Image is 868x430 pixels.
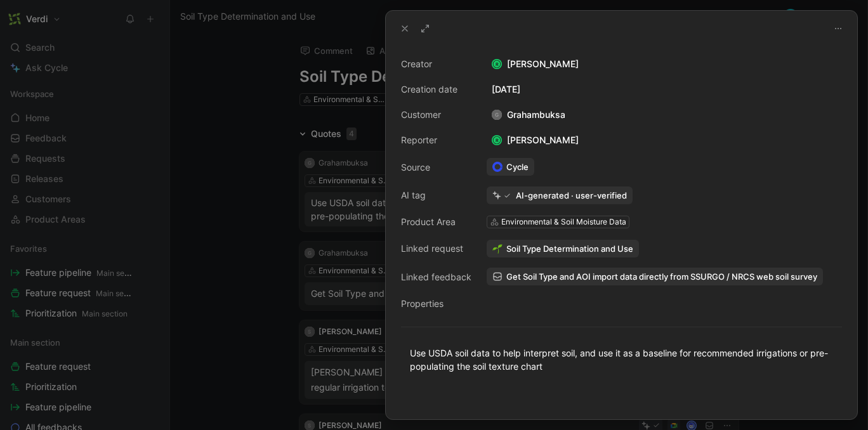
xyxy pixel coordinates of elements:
[410,346,833,373] div: Use USDA soil data to help interpret soil, and use it as a baseline for recommended irrigations o...
[506,271,817,282] span: Get Soil Type and AOI import data directly from SSURGO / NRCS web soil survey
[487,107,570,122] div: Grahambuksa
[487,133,584,148] div: [PERSON_NAME]
[492,110,502,120] div: G
[487,158,534,176] a: Cycle
[516,190,627,201] div: AI-generated · user-verified
[401,82,471,97] div: Creation date
[401,107,471,122] div: Customer
[401,296,471,311] div: Properties
[401,270,471,285] div: Linked feedback
[501,216,626,228] div: Environmental & Soil Moisture Data
[492,244,503,254] img: 🌱
[487,82,842,97] div: [DATE]
[487,268,823,285] a: Get Soil Type and AOI import data directly from SSURGO / NRCS web soil survey
[401,133,471,148] div: Reporter
[401,188,471,203] div: AI tag
[401,56,471,72] div: Creator
[401,241,471,256] div: Linked request
[487,56,842,72] div: [PERSON_NAME]
[506,243,633,254] span: Soil Type Determination and Use
[493,136,501,145] div: R
[493,60,501,68] div: R
[401,214,471,230] div: Product Area
[401,160,471,175] div: Source
[487,240,639,257] button: 🌱Soil Type Determination and Use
